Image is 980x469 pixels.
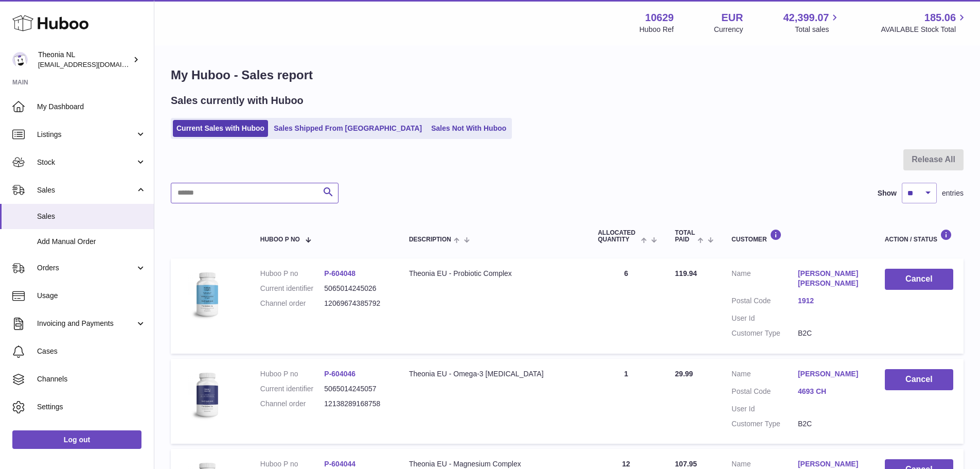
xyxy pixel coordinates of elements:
dd: 5065014245026 [324,284,388,293]
span: ALLOCATED Quantity [598,230,638,243]
dt: User Id [732,404,798,414]
span: 42,399.07 [783,11,829,25]
dt: Name [732,369,798,381]
dt: Channel order [260,399,325,409]
a: Log out [12,430,141,449]
a: 4693 CH [798,387,864,396]
span: Sales [37,185,135,195]
dt: Huboo P no [260,369,325,379]
a: 1912 [798,296,864,306]
a: [PERSON_NAME] [798,459,864,469]
span: Stock [37,158,135,167]
span: 29.99 [675,370,693,378]
span: entries [942,188,964,198]
span: Description [409,236,451,243]
strong: 10629 [645,11,674,25]
span: My Dashboard [37,102,146,112]
div: Action / Status [885,229,953,243]
dt: Postal Code [732,387,798,399]
dd: 5065014245057 [324,384,388,394]
span: Total sales [795,25,841,34]
span: 185.06 [924,11,956,25]
span: Cases [37,346,146,356]
a: [PERSON_NAME] [798,369,864,379]
a: Sales Shipped From [GEOGRAPHIC_DATA] [270,120,425,137]
label: Show [878,188,897,198]
a: P-604044 [324,460,355,468]
td: 1 [587,359,665,444]
a: 185.06 AVAILABLE Stock Total [881,11,968,34]
button: Cancel [885,369,953,390]
span: Channels [37,374,146,384]
span: [EMAIL_ADDRESS][DOMAIN_NAME] [38,60,151,68]
dt: Huboo P no [260,269,325,279]
span: Usage [37,291,146,301]
img: 106291725893057.jpg [181,269,233,320]
dt: Huboo P no [260,459,325,469]
dt: Current identifier [260,284,325,293]
div: Customer [732,229,864,243]
dt: Customer Type [732,328,798,338]
div: Theonia EU - Magnesium Complex [409,459,577,469]
a: P-604046 [324,370,355,378]
span: Total paid [675,230,695,243]
span: Orders [37,263,135,273]
div: Huboo Ref [639,25,674,34]
img: info@wholesomegoods.eu [12,52,28,67]
a: 42,399.07 Total sales [783,11,841,34]
a: Sales Not With Huboo [427,120,510,137]
span: Invoicing and Payments [37,319,135,328]
img: 106291725893086.jpg [181,369,233,421]
dt: Name [732,269,798,291]
div: Theonia EU - Probiotic Complex [409,269,577,279]
span: 107.95 [675,460,697,468]
span: Listings [37,130,135,140]
td: 6 [587,258,665,353]
dd: 12138289168758 [324,399,388,409]
a: [PERSON_NAME] [PERSON_NAME] [798,269,864,288]
div: Theonia NL [38,50,131,70]
strong: EUR [721,11,743,25]
dt: Channel order [260,299,325,308]
a: P-604048 [324,269,355,277]
button: Cancel [885,269,953,290]
div: Theonia EU - Omega-3 [MEDICAL_DATA] [409,369,577,379]
span: Sales [37,212,146,221]
span: AVAILABLE Stock Total [881,25,968,34]
span: Add Manual Order [37,237,146,247]
dt: User Id [732,314,798,323]
span: 119.94 [675,269,697,277]
dd: 12069674385792 [324,299,388,308]
h1: My Huboo - Sales report [171,67,964,83]
dt: Current identifier [260,384,325,394]
dd: B2C [798,328,864,338]
dt: Postal Code [732,296,798,308]
dd: B2C [798,419,864,429]
span: Huboo P no [260,236,300,243]
a: Current Sales with Huboo [173,120,268,137]
div: Currency [714,25,743,34]
span: Settings [37,402,146,412]
h2: Sales currently with Huboo [171,94,304,108]
dt: Customer Type [732,419,798,429]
